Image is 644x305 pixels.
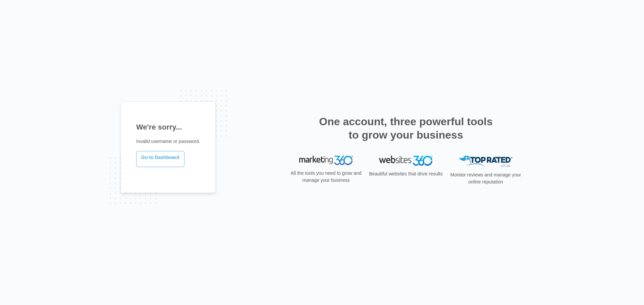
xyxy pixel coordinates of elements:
img: Websites 360 [379,156,433,165]
p: Beautiful websites that drive results [368,170,443,177]
p: Monitor reviews and manage your online reputation [448,171,523,185]
img: Marketing 360 [299,156,353,165]
h2: One account, three powerful tools to grow your business [317,115,495,142]
p: All the tools you need to grow and manage your business [288,170,364,184]
img: Top Rated Local [459,156,513,167]
a: Go to Dashboard [136,151,184,167]
h1: We're sorry... [136,122,200,133]
p: Invalid username or password. [136,138,200,145]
